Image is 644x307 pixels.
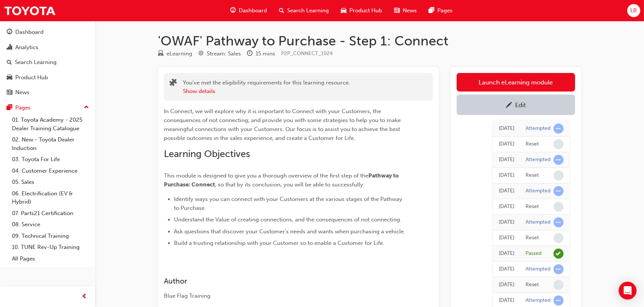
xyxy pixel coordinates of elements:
button: Show details [183,87,215,96]
div: Thu Nov 07 2024 10:56:21 GMT+1100 (Australian Eastern Daylight Time) [499,171,514,180]
span: learningRecordVerb_PASS-icon [553,249,564,259]
a: guage-iconDashboard [224,3,273,18]
span: up-icon [84,103,89,112]
div: Duration [247,49,275,58]
div: Tue Oct 08 2024 09:35:13 GMT+1100 (Australian Eastern Daylight Time) [499,234,514,242]
span: learningRecordVerb_NONE-icon [553,233,564,243]
span: learningRecordVerb_NONE-icon [553,170,564,180]
span: , so that by its conclusion, you will be able to successfully: [215,181,365,188]
div: Tue Oct 08 2024 09:35:15 GMT+1100 (Australian Eastern Daylight Time) [499,218,514,227]
a: 09. Technical Training [9,230,92,242]
div: Thu Jun 12 2025 17:02:11 GMT+1000 (Australian Eastern Standard Time) [499,140,514,148]
a: 08. Service [9,219,92,230]
button: LB [627,4,640,17]
a: 07. Parts21 Certification [9,208,92,219]
a: News [3,86,92,99]
button: Pages [3,101,92,115]
span: Search Learning [287,6,329,15]
span: car-icon [341,6,346,15]
a: 10. TUNE Rev-Up Training [9,242,92,253]
a: Product Hub [3,71,92,84]
div: Reset [526,172,539,179]
span: Learning Objectives [164,148,250,160]
div: Attempted [526,219,551,226]
a: Edit [457,95,575,115]
span: learningRecordVerb_NONE-icon [553,202,564,212]
span: clock-icon [247,51,253,57]
span: Identify ways you can connect with your Customers at the various stages of the Pathway to Purchase. [174,196,404,211]
div: Search Learning [15,58,57,67]
div: Reset [526,203,539,210]
span: This module is designed to give you a thorough overview of the first step of the [164,172,368,179]
div: Attempted [526,125,551,132]
span: learningRecordVerb_ATTEMPT-icon [553,155,564,165]
div: Type [158,49,192,58]
a: Dashboard [3,25,92,39]
span: learningRecordVerb_NONE-icon [553,280,564,290]
a: 05. Sales [9,176,92,188]
span: learningRecordVerb_ATTEMPT-icon [553,295,564,306]
span: search-icon [279,6,284,15]
a: 01. Toyota Academy - 2025 Dealer Training Catalogue [9,114,92,134]
div: Analytics [15,43,38,52]
a: 02. New - Toyota Dealer Induction [9,134,92,154]
div: Attempted [526,188,551,195]
div: eLearning [166,49,192,58]
span: LB [630,6,637,15]
span: Understand the Value of creating connections, and the consequences of not connecting. [174,216,402,223]
div: Reset [526,234,539,242]
h3: Author [164,277,406,285]
div: Reset [526,281,539,288]
a: 03. Toyota For Life [9,154,92,165]
span: search-icon [7,59,12,66]
div: Pages [15,103,31,112]
a: 04. Customer Experience [9,165,92,177]
div: Mon Oct 14 2024 08:59:53 GMT+1100 (Australian Eastern Daylight Time) [499,187,514,195]
span: pages-icon [429,6,434,15]
span: guage-icon [230,6,236,15]
span: target-icon [198,51,204,57]
a: 06. Electrification (EV & Hybrid) [9,188,92,208]
span: news-icon [394,6,400,15]
a: pages-iconPages [423,3,459,18]
div: Thu Nov 07 2024 10:56:23 GMT+1100 (Australian Eastern Daylight Time) [499,156,514,164]
span: Pages [437,6,453,15]
span: learningRecordVerb_ATTEMPT-icon [553,186,564,196]
span: car-icon [7,74,12,81]
div: Stream [198,49,241,58]
div: Fri Sep 27 2024 08:51:22 GMT+1000 (Australian Eastern Standard Time) [499,265,514,274]
div: Blue Flag Training [164,292,406,300]
a: Search Learning [3,55,92,69]
div: Attempted [526,266,551,273]
button: DashboardAnalyticsSearch LearningProduct HubNews [3,24,92,101]
a: news-iconNews [388,3,423,18]
a: Analytics [3,41,92,54]
div: You've met the eligibility requirements for this learning resource. [183,79,350,95]
span: In Connect, we will explore why it is important to Connect with your Customers, the consequences ... [164,108,402,141]
span: guage-icon [7,29,12,36]
span: Dashboard [239,6,267,15]
span: learningRecordVerb_ATTEMPT-icon [553,264,564,274]
div: Dashboard [15,28,44,36]
span: learningRecordVerb_ATTEMPT-icon [553,217,564,227]
div: Passed [526,250,542,257]
img: Trak [4,2,56,19]
div: Fri Sep 27 2024 09:20:57 GMT+1000 (Australian Eastern Standard Time) [499,249,514,258]
div: 15 mins [256,49,275,58]
div: Stream: Sales [207,49,241,58]
div: Attempted [526,156,551,163]
span: puzzle-icon [169,79,177,88]
span: Pathway to Purchase: Connect [164,172,400,188]
span: learningRecordVerb_NONE-icon [553,139,564,149]
span: pages-icon [7,105,12,111]
span: News [403,6,417,15]
span: Build a trusting relationship with your Customer so to enable a Customer for Life. [174,240,384,246]
div: Attempted [526,297,551,304]
a: car-iconProduct Hub [335,3,388,18]
div: Thu Jun 12 2025 17:02:15 GMT+1000 (Australian Eastern Standard Time) [499,124,514,133]
h1: 'OWAF' Pathway to Purchase - Step 1: Connect [158,33,581,49]
div: Reset [526,141,539,148]
div: Fri Sep 27 2024 08:51:19 GMT+1000 (Australian Eastern Standard Time) [499,281,514,289]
